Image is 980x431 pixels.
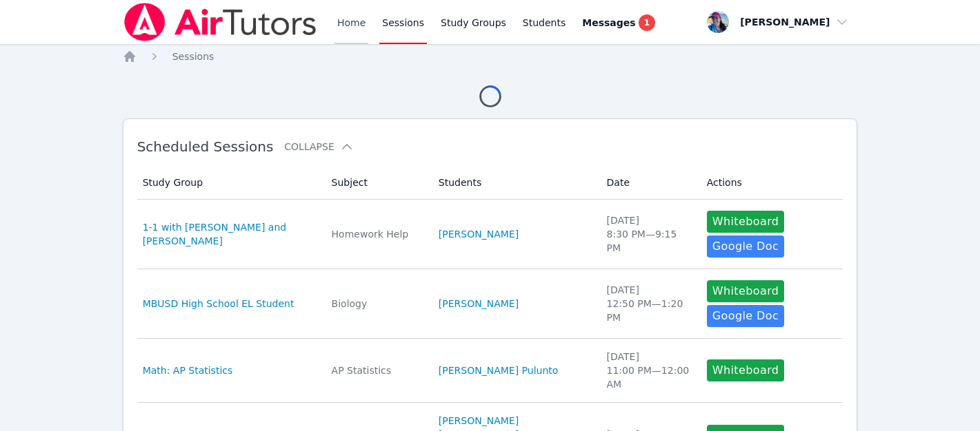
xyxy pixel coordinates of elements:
[323,166,430,200] th: Subject
[707,211,785,233] button: Whiteboard
[137,269,843,339] tr: MBUSD High School EL StudentBiology[PERSON_NAME][DATE]12:50 PM—1:20 PMWhiteboardGoogle Doc
[284,140,353,154] button: Collapse
[137,166,323,200] th: Study Group
[707,305,784,327] a: Google Doc
[707,280,785,302] button: Whiteboard
[639,14,655,31] span: 1
[143,364,233,377] a: Math: AP Statistics
[123,50,858,63] nav: Breadcrumb
[439,414,519,428] a: [PERSON_NAME]
[137,339,843,403] tr: Math: AP StatisticsAP Statistics[PERSON_NAME] Pulunto[DATE]11:00 PM—12:00 AMWhiteboard
[143,297,294,311] a: MBUSD High School EL Student
[607,350,690,391] div: [DATE] 11:00 PM — 12:00 AM
[172,51,214,62] span: Sessions
[607,213,690,255] div: [DATE] 8:30 PM — 9:15 PM
[699,166,843,200] th: Actions
[582,16,635,30] span: Messages
[332,227,422,241] div: Homework Help
[439,227,519,241] a: [PERSON_NAME]
[439,297,519,311] a: [PERSON_NAME]
[137,200,843,269] tr: 1-1 with [PERSON_NAME] and [PERSON_NAME]Homework Help[PERSON_NAME][DATE]8:30 PM—9:15 PMWhiteboard...
[707,359,785,381] button: Whiteboard
[439,364,559,377] a: [PERSON_NAME] Pulunto
[123,3,318,41] img: Air Tutors
[332,364,422,377] div: AP Statistics
[707,235,784,257] a: Google Doc
[430,166,599,200] th: Students
[599,166,699,200] th: Date
[332,297,422,311] div: Biology
[143,220,315,248] a: 1-1 with [PERSON_NAME] and [PERSON_NAME]
[172,50,214,63] a: Sessions
[137,138,274,155] span: Scheduled Sessions
[607,283,690,324] div: [DATE] 12:50 PM — 1:20 PM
